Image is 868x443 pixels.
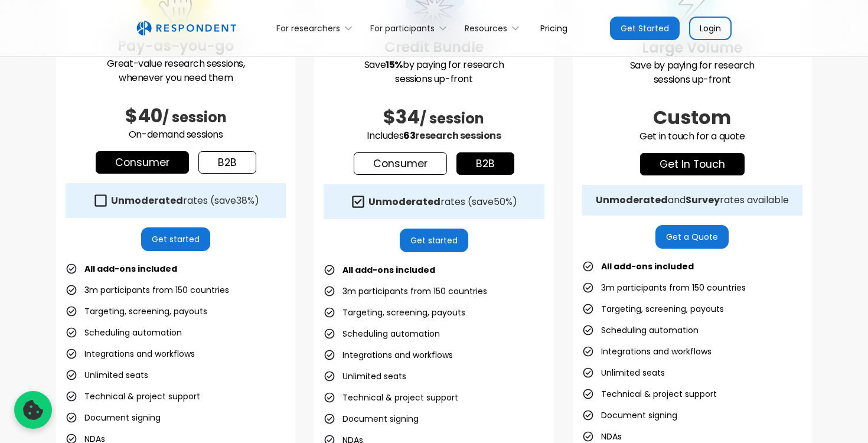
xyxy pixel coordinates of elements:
[324,325,440,342] li: Scheduling automation
[324,129,544,143] p: Includes
[141,227,210,251] a: Get started
[66,409,161,426] li: Document signing
[582,364,665,381] li: Unlimited seats
[582,279,746,296] li: 3m participants from 150 countries
[400,229,469,252] a: Get started
[582,343,712,360] li: Integrations and workflows
[198,151,256,174] a: b2b
[111,194,183,207] strong: Unmoderated
[458,14,531,42] div: Resources
[276,22,340,34] div: For researchers
[111,195,259,207] div: rates (save )
[96,151,189,174] a: Consumer
[582,407,677,424] li: Document signing
[342,264,435,276] strong: All add-ons included
[125,102,162,129] span: $40
[601,260,694,272] strong: All add-ons included
[370,22,435,34] div: For participants
[531,14,577,42] a: Pricing
[236,194,254,207] span: 38%
[415,129,501,142] span: research sessions
[66,57,286,85] p: Great-value research sessions, whenever you need them
[324,389,458,406] li: Technical & project support
[610,17,680,40] a: Get Started
[66,346,195,362] li: Integrations and workflows
[640,153,745,175] a: get in touch
[494,195,513,209] span: 50%
[582,129,802,144] p: Get in touch for a quote
[136,21,236,36] a: home
[689,17,732,40] a: Login
[465,22,507,34] div: Resources
[686,193,720,207] strong: Survey
[582,322,699,338] li: Scheduling automation
[582,58,802,87] p: Save by paying for research sessions up-front
[324,283,487,299] li: 3m participants from 150 countries
[456,152,514,175] a: b2b
[270,14,364,42] div: For researchers
[324,368,406,385] li: Unlimited seats
[420,109,484,128] span: / session
[66,388,200,405] li: Technical & project support
[386,58,403,71] strong: 15%
[66,282,229,298] li: 3m participants from 150 countries
[655,225,729,249] a: Get a Quote
[383,103,420,130] span: $34
[354,152,447,175] a: Consumer
[84,263,177,275] strong: All add-ons included
[596,194,789,206] div: and rates available
[653,104,731,131] span: Custom
[596,193,668,207] strong: Unmoderated
[403,129,415,142] span: 63
[324,58,544,86] p: Save by paying for research sessions up-front
[364,14,458,42] div: For participants
[368,195,440,209] strong: Unmoderated
[66,324,182,341] li: Scheduling automation
[66,367,148,383] li: Unlimited seats
[66,303,207,320] li: Targeting, screening, payouts
[368,196,517,208] div: rates (save )
[324,347,453,363] li: Integrations and workflows
[582,386,717,402] li: Technical & project support
[324,411,419,427] li: Document signing
[136,21,236,36] img: Untitled UI logotext
[66,128,286,142] p: On-demand sessions
[324,304,465,321] li: Targeting, screening, payouts
[582,301,724,317] li: Targeting, screening, payouts
[162,108,227,127] span: / session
